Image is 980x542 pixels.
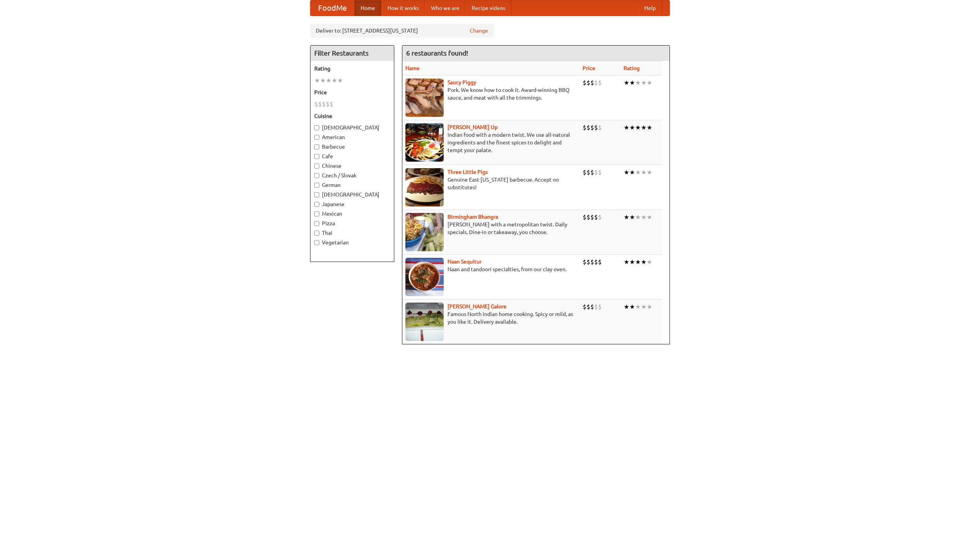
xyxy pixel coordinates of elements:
[314,192,319,197] input: [DEMOGRAPHIC_DATA]
[314,144,319,149] input: Barbecue
[314,172,390,179] label: Czech / Slovak
[590,303,594,311] li: $
[647,213,652,221] li: ★
[641,168,647,177] li: ★
[594,79,598,87] li: $
[314,173,319,178] input: Czech / Slovak
[647,123,652,132] li: ★
[314,211,319,216] input: Mexican
[314,100,318,108] li: $
[598,79,602,87] li: $
[583,258,586,266] li: $
[590,168,594,177] li: $
[635,258,641,266] li: ★
[448,79,476,85] a: Saucy Piggy
[405,221,577,236] p: [PERSON_NAME] with a metropolitan twist. Daily specials. Dine-in or takeaway, you choose.
[314,88,390,96] h5: Price
[448,124,498,130] a: [PERSON_NAME] Up
[583,168,586,177] li: $
[314,164,319,169] input: Chinese
[594,123,598,132] li: $
[629,123,635,132] li: ★
[314,154,319,159] input: Cafe
[448,214,498,220] a: Birmingham Bhangra
[586,79,590,87] li: $
[354,0,381,16] a: Home
[465,0,511,16] a: Recipe videos
[405,265,577,273] p: Naan and tandoori specialties, from our clay oven.
[314,239,390,246] label: Vegetarian
[635,303,641,311] li: ★
[598,213,602,221] li: $
[635,79,641,87] li: ★
[337,76,343,85] li: ★
[647,168,652,177] li: ★
[314,133,390,141] label: American
[405,303,444,341] img: currygalore.jpg
[314,135,319,140] input: American
[326,76,332,85] li: ★
[594,303,598,311] li: $
[586,168,590,177] li: $
[405,79,444,117] img: saucy.jpg
[448,303,506,309] a: [PERSON_NAME] Galore
[594,258,598,266] li: $
[583,65,595,71] a: Price
[330,100,333,108] li: $
[586,123,590,132] li: $
[314,240,319,245] input: Vegetarian
[629,303,635,311] li: ★
[448,169,488,175] a: Three Little Pigs
[624,65,640,71] a: Rating
[406,49,468,57] ng-pluralize: 6 restaurants found!
[641,123,647,132] li: ★
[314,162,390,170] label: Chinese
[318,100,322,108] li: $
[314,143,390,151] label: Barbecue
[586,213,590,221] li: $
[590,213,594,221] li: $
[624,303,629,311] li: ★
[629,79,635,87] li: ★
[629,258,635,266] li: ★
[629,168,635,177] li: ★
[583,123,586,132] li: $
[314,231,319,236] input: Thai
[405,86,577,102] p: Pork. We know how to cook it. Award-winning BBQ sauce, and meat with all the trimmings.
[448,259,482,265] a: Naan Sequitur
[586,258,590,266] li: $
[624,213,629,221] li: ★
[590,258,594,266] li: $
[629,213,635,221] li: ★
[594,213,598,221] li: $
[314,210,390,218] label: Mexican
[332,76,337,85] li: ★
[624,79,629,87] li: ★
[314,202,319,207] input: Japanese
[594,168,598,177] li: $
[314,229,390,237] label: Thai
[314,124,390,131] label: [DEMOGRAPHIC_DATA]
[598,303,602,311] li: $
[314,219,390,227] label: Pizza
[314,152,390,160] label: Cafe
[624,258,629,266] li: ★
[381,0,425,16] a: How it works
[583,303,586,311] li: $
[598,258,602,266] li: $
[314,125,319,130] input: [DEMOGRAPHIC_DATA]
[310,24,494,38] div: Deliver to: [STREET_ADDRESS][US_STATE]
[405,213,444,251] img: bhangra.jpg
[314,181,390,189] label: German
[326,100,330,108] li: $
[583,79,586,87] li: $
[586,303,590,311] li: $
[405,65,420,71] a: Name
[638,0,662,16] a: Help
[405,168,444,206] img: littlepigs.jpg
